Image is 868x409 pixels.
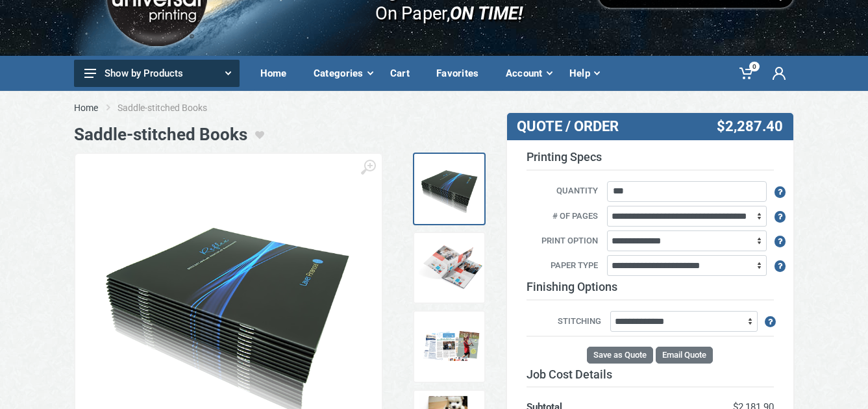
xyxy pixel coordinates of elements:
label: Paper Type [517,259,605,273]
button: Email Quote [656,347,713,364]
li: Saddle-stitched Books [118,101,227,114]
div: Favorites [427,60,497,87]
div: Help [560,60,608,87]
a: 0 [730,56,763,91]
button: Save as Quote [587,347,653,364]
span: 0 [749,62,760,71]
label: Print Option [517,234,605,249]
h3: Printing Specs [527,150,774,171]
i: ON TIME! [450,2,523,24]
h1: Saddle-stitched Books [74,125,247,145]
img: Open Spreads [417,236,482,301]
span: $2,287.40 [717,118,783,135]
img: Saddlestich Book [417,156,482,221]
nav: breadcrumb [74,101,795,114]
div: Account [497,60,560,87]
div: Categories [304,60,381,87]
a: Cart [381,56,427,91]
label: Stitching [527,315,608,329]
a: Samples [413,310,486,383]
label: Quantity [517,184,605,199]
h3: Job Cost Details [527,367,774,382]
a: Saddlestich Book [413,153,486,225]
label: # of Pages [517,210,605,224]
img: Samples [417,314,482,379]
div: Home [251,60,304,87]
div: Cart [381,60,427,87]
a: Home [251,56,304,91]
a: Home [74,101,98,114]
a: Favorites [427,56,497,91]
h3: Finishing Options [527,280,774,301]
h3: QUOTE / ORDER [517,118,688,135]
a: Open Spreads [413,232,486,304]
button: Show by Products [74,60,240,87]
